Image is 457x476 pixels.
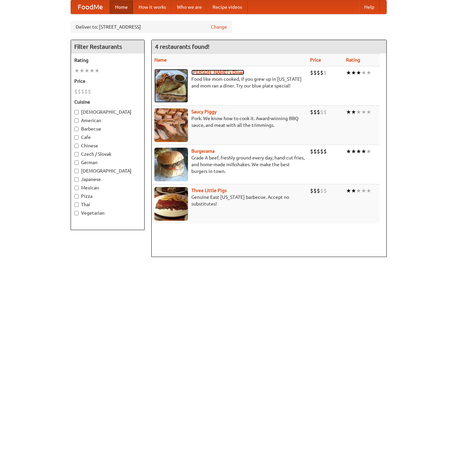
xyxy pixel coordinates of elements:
[172,0,207,14] a: Who we are
[74,135,79,140] input: Cafe
[74,125,141,132] label: Barbecue
[154,108,188,142] img: saucy.jpg
[346,187,351,194] li: ★
[154,76,305,89] p: Food like mom cooked, if you grew up in [US_STATE] and mom ran a diner. Try our blue plate special!
[346,57,360,63] a: Rating
[366,187,371,194] li: ★
[74,109,141,115] label: [DEMOGRAPHIC_DATA]
[320,69,323,76] li: $
[366,108,371,116] li: ★
[74,186,79,190] input: Mexican
[74,118,79,123] input: American
[356,69,361,76] li: ★
[74,168,141,174] label: [DEMOGRAPHIC_DATA]
[81,88,84,95] li: $
[366,69,371,76] li: ★
[346,69,351,76] li: ★
[320,108,323,116] li: $
[74,88,78,95] li: $
[74,99,141,105] h5: Cuisine
[94,67,100,74] li: ★
[320,187,323,194] li: $
[78,88,81,95] li: $
[110,0,133,14] a: Home
[361,108,366,116] li: ★
[191,109,217,114] a: Saucy Piggy
[74,211,79,215] input: Vegetarian
[79,67,84,74] li: ★
[74,134,141,141] label: Cafe
[74,177,79,182] input: Japanese
[74,169,79,173] input: [DEMOGRAPHIC_DATA]
[351,187,356,194] li: ★
[71,40,144,53] h4: Filter Restaurants
[74,117,141,124] label: American
[74,201,141,208] label: Thai
[323,187,327,194] li: $
[313,108,317,116] li: $
[154,187,188,221] img: littlepigs.jpg
[317,108,320,116] li: $
[351,148,356,155] li: ★
[313,148,317,155] li: $
[154,194,305,207] p: Genuine East [US_STATE] barbecue. Accept no substitutes!
[323,148,327,155] li: $
[88,88,91,95] li: $
[356,148,361,155] li: ★
[89,67,94,74] li: ★
[191,188,227,193] a: Three Little Pigs
[74,142,141,149] label: Chinese
[74,210,141,216] label: Vegetarian
[74,152,79,156] input: Czech / Slovak
[356,187,361,194] li: ★
[351,108,356,116] li: ★
[361,69,366,76] li: ★
[154,69,188,103] img: sallys.jpg
[310,148,313,155] li: $
[211,24,227,30] a: Change
[84,67,89,74] li: ★
[317,69,320,76] li: $
[313,69,317,76] li: $
[346,148,351,155] li: ★
[310,57,321,63] a: Price
[323,108,327,116] li: $
[310,187,313,194] li: $
[154,57,167,63] a: Name
[317,187,320,194] li: $
[191,70,244,75] a: [PERSON_NAME]'s Diner
[84,88,88,95] li: $
[154,115,305,129] p: Pork. We know how to cook it. Award-winning BBQ sauce, and meat with all the trimmings.
[155,43,210,50] ng-pluralize: 4 restaurants found!
[361,187,366,194] li: ★
[356,108,361,116] li: ★
[323,69,327,76] li: $
[74,57,141,64] h5: Rating
[154,154,305,175] p: Grade A beef, freshly ground every day, hand-cut fries, and home-made milkshakes. We make the bes...
[133,0,172,14] a: How it works
[191,148,215,154] a: Burgerama
[71,0,110,14] a: FoodMe
[154,148,188,181] img: burgerama.jpg
[74,203,79,207] input: Thai
[74,151,141,157] label: Czech / Slovak
[366,148,371,155] li: ★
[74,194,79,198] input: Pizza
[320,148,323,155] li: $
[310,108,313,116] li: $
[74,78,141,84] h5: Price
[346,108,351,116] li: ★
[74,184,141,191] label: Mexican
[74,67,79,74] li: ★
[351,69,356,76] li: ★
[74,193,141,199] label: Pizza
[207,0,247,14] a: Recipe videos
[317,148,320,155] li: $
[74,127,79,131] input: Barbecue
[361,148,366,155] li: ★
[74,159,141,166] label: German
